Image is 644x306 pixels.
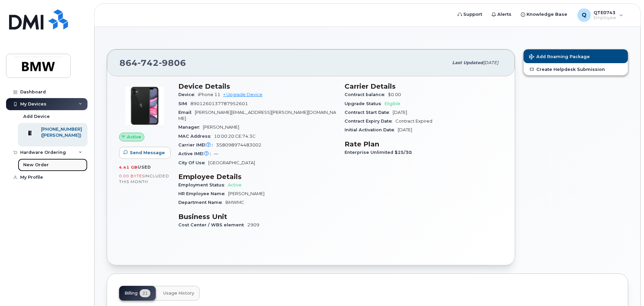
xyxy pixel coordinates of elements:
span: $0.00 [388,92,401,97]
span: [GEOGRAPHIC_DATA] [208,160,255,165]
span: [DATE] [483,60,498,65]
span: [PERSON_NAME] [203,125,239,130]
span: Upgrade Status [345,101,385,106]
span: Carrier IMEI [178,142,216,147]
img: iPhone_11.jpg [124,86,165,126]
span: Email [178,110,195,115]
button: Add Roaming Package [524,49,628,63]
span: Contract balance [345,92,388,97]
span: Last updated [452,60,483,65]
span: 358098974483002 [216,142,261,147]
span: iPhone 11 [198,92,220,97]
span: 4.41 GB [119,165,138,170]
h3: Carrier Details [345,82,503,90]
span: Enterprise Unlimited $25/30 [345,150,415,155]
span: Contract Expired [395,119,432,124]
span: MAC Address [178,134,214,139]
iframe: Messenger Launcher [615,277,639,301]
span: Eligible [385,101,400,106]
span: [PERSON_NAME] [228,191,264,196]
span: [DATE] [393,110,407,115]
span: Send Message [130,149,165,156]
button: Send Message [119,147,171,159]
span: BMWMC [225,200,244,205]
span: Department Name [178,200,225,205]
span: Active [228,182,242,187]
span: 9806 [159,58,186,68]
h3: Employee Details [178,173,336,181]
span: Contract Start Date [345,110,393,115]
span: used [138,165,151,170]
span: 0.00 Bytes [119,174,145,178]
span: [PERSON_NAME][EMAIL_ADDRESS][PERSON_NAME][DOMAIN_NAME] [178,110,336,121]
span: Add Roaming Package [529,54,590,60]
span: 864 [119,58,186,68]
span: — [214,151,218,156]
span: Manager [178,125,203,130]
span: Contract Expiry Date [345,119,395,124]
h3: Rate Plan [345,140,503,148]
a: + Upgrade Device [223,92,262,97]
span: Active IMEI [178,151,214,156]
span: 742 [138,58,159,68]
span: City Of Use [178,160,208,165]
span: Active [127,134,141,140]
span: HR Employee Name [178,191,228,196]
span: Initial Activation Date [345,127,398,132]
a: Create Helpdesk Submission [524,63,628,75]
span: Device [178,92,198,97]
h3: Business Unit [178,213,336,221]
span: SIM [178,101,190,106]
span: 8901260137787952601 [190,101,248,106]
span: 2909 [247,222,259,227]
span: Employment Status [178,182,228,187]
span: Usage History [163,291,194,296]
span: [DATE] [398,127,412,132]
h3: Device Details [178,82,336,90]
span: Cost Center / WBS element [178,222,247,227]
span: 10:00:20:CE:74:3C [214,134,256,139]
